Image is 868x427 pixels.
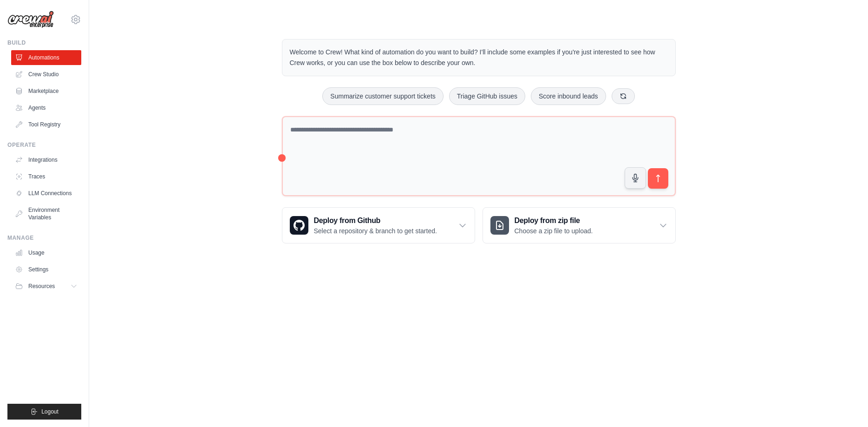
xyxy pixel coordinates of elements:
div: Operate [7,141,81,149]
p: Choose a zip file to upload. [515,226,593,236]
a: Environment Variables [11,203,81,225]
span: Step 1 [698,344,717,351]
a: Integrations [11,152,81,167]
button: Resources [11,279,81,294]
a: Crew Studio [11,67,81,82]
button: Triage GitHub issues [449,87,525,105]
a: Marketplace [11,84,81,99]
p: Welcome to Crew! What kind of automation do you want to build? I'll include some examples if you'... [290,47,668,68]
a: Automations [11,50,81,65]
p: Describe the automation you want to build, select an example option, or use the microphone to spe... [691,370,835,401]
a: Agents [11,100,81,115]
a: Traces [11,169,81,184]
h3: Deploy from Github [314,215,437,226]
h3: Create an automation [691,354,835,367]
button: Summarize customer support tickets [322,87,443,105]
a: Tool Registry [11,117,81,132]
div: Build [7,39,81,46]
img: Logo [7,11,54,28]
a: Settings [11,262,81,277]
button: Score inbound leads [531,87,606,105]
h3: Deploy from zip file [515,215,593,226]
span: Logout [41,408,59,415]
div: Manage [7,234,81,242]
p: Select a repository & branch to get started. [314,226,437,236]
button: Close walkthrough [840,342,847,349]
span: Resources [28,282,55,290]
button: Logout [7,404,81,420]
a: Usage [11,245,81,260]
a: LLM Connections [11,186,81,201]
